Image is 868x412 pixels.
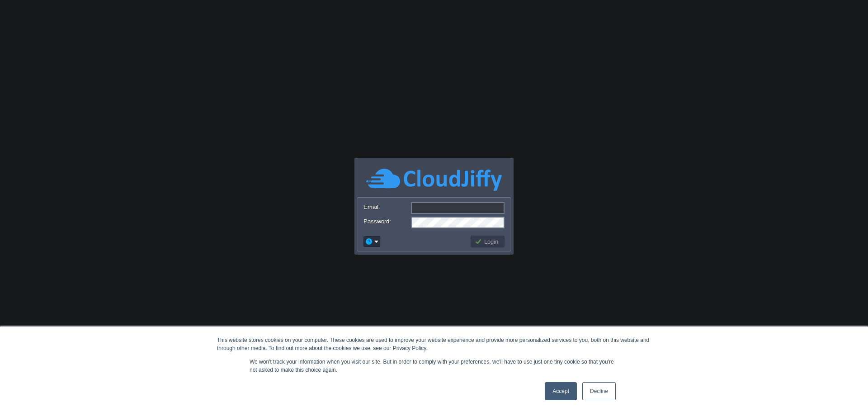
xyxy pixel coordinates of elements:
[363,217,410,226] label: Password:
[582,382,616,400] a: Decline
[217,336,651,352] div: This website stores cookies on your computer. These cookies are used to improve your website expe...
[366,167,502,192] img: CloudJiffy
[250,358,618,374] p: We won't track your information when you visit our site. But in order to comply with your prefere...
[545,382,577,400] a: Accept
[475,237,501,246] button: Login
[363,202,410,212] label: Email:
